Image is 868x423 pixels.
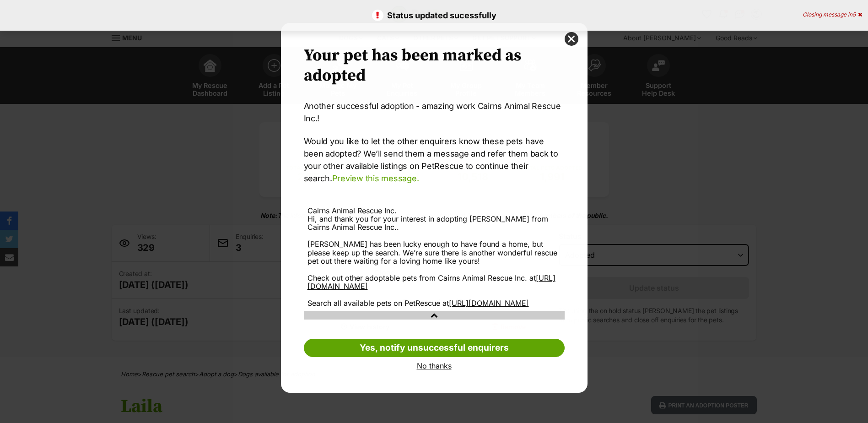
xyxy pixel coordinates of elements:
span: Cairns Animal Rescue Inc. [307,206,397,215]
a: No thanks [304,362,565,370]
a: Yes, notify unsuccessful enquirers [304,339,565,357]
a: Preview this message. [332,174,419,183]
h2: Your pet has been marked as adopted [304,46,565,86]
div: Hi, and thank you for your interest in adopting [PERSON_NAME] from Cairns Animal Rescue Inc.. [PE... [307,215,561,307]
button: close [565,32,578,46]
div: Closing message in [803,11,862,18]
a: [URL][DOMAIN_NAME] [449,298,529,308]
p: Status updated sucessfully [9,9,859,22]
a: [URL][DOMAIN_NAME] [307,273,555,291]
p: Another successful adoption - amazing work Cairns Animal Rescue Inc.! [304,100,565,125]
p: Would you like to let the other enquirers know these pets have been adopted? We’ll send them a me... [304,135,565,184]
span: 5 [852,11,856,18]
